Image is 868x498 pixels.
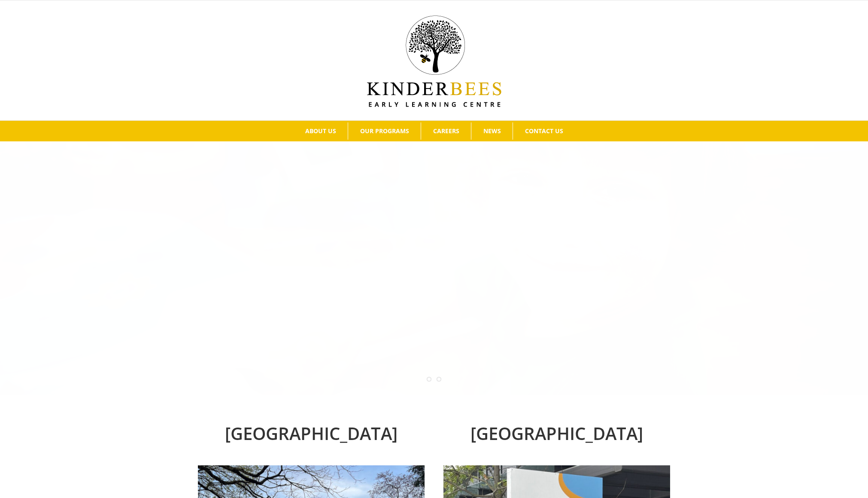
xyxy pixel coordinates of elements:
h2: [GEOGRAPHIC_DATA] [443,421,670,446]
a: CONTACT US [513,122,575,140]
a: 1 [427,377,431,382]
img: Kinder Bees Logo [367,15,501,107]
a: CAREERS [421,122,471,140]
nav: Main Menu [13,121,855,141]
span: CONTACT US [525,128,563,134]
a: Surrey [443,464,670,473]
h2: [GEOGRAPHIC_DATA] [198,421,425,446]
span: ABOUT US [305,128,336,134]
a: OUR PROGRAMS [348,122,421,140]
a: 2 [437,377,441,382]
a: ABOUT US [293,122,348,140]
span: OUR PROGRAMS [360,128,409,134]
span: CAREERS [433,128,459,134]
a: NEWS [471,122,513,140]
span: NEWS [483,128,501,134]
